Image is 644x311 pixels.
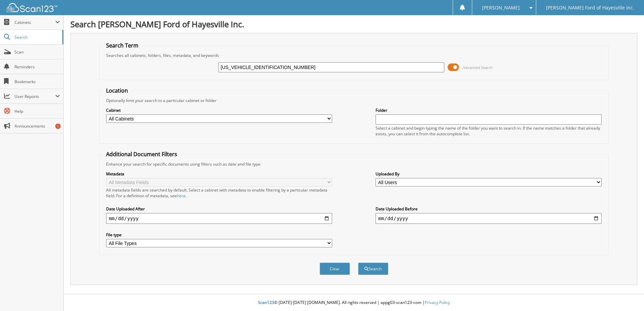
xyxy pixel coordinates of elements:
[425,300,450,305] a: Privacy Policy
[376,213,602,224] input: end
[358,263,388,275] button: Search
[482,6,520,10] span: [PERSON_NAME]
[64,295,644,311] div: © [DATE]-[DATE] [DOMAIN_NAME]. All rights reserved | appg03-scan123-com |
[546,6,634,10] span: [PERSON_NAME] Ford of Hayesville Inc.
[103,53,605,58] div: Searches all cabinets, folders, files, metadata, and keywords
[376,125,602,137] div: Select a cabinet and begin typing the name of the folder you want to search in. If the name match...
[14,108,60,114] span: Help
[106,187,332,199] div: All metadata fields are searched by default. Select a cabinet with metadata to enable filtering b...
[103,87,131,94] legend: Location
[7,3,57,12] img: scan123-logo-white.svg
[106,171,332,177] label: Metadata
[106,107,332,113] label: Cabinet
[14,79,60,84] span: Bookmarks
[14,94,55,99] span: User Reports
[14,20,55,25] span: Cabinets
[177,193,186,199] a: here
[106,213,332,224] input: start
[103,98,605,103] div: Optionally limit your search to a particular cabinet or folder
[14,49,60,55] span: Scan
[376,206,602,212] label: Date Uploaded Before
[376,107,602,113] label: Folder
[14,64,60,70] span: Reminders
[103,42,142,49] legend: Search Term
[258,300,274,305] span: Scan123
[55,124,61,129] div: 1
[14,123,60,129] span: Announcements
[103,161,605,167] div: Enhance your search for specific documents using filters such as date and file type.
[106,206,332,212] label: Date Uploaded After
[463,65,493,70] span: Advanced Search
[103,150,181,158] legend: Additional Document Filters
[320,263,350,275] button: Clear
[106,232,332,238] label: File type
[14,34,59,40] span: Search
[376,171,602,177] label: Uploaded By
[70,19,637,30] h1: Search [PERSON_NAME] Ford of Hayesville Inc.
